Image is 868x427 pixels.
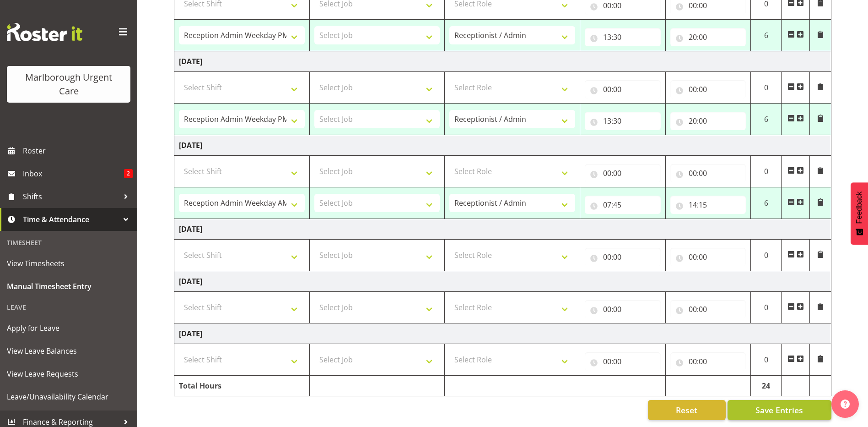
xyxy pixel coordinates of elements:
span: Save Entries [755,404,803,416]
span: View Leave Requests [7,367,130,381]
td: 0 [751,344,782,376]
span: Reset [676,404,697,416]
button: Feedback - Show survey [851,182,868,245]
div: Timesheet [2,233,135,252]
span: Shifts [23,190,119,203]
input: Click to select... [585,196,661,214]
a: Manual Timesheet Entry [2,275,135,298]
span: Time & Attendance [23,213,119,226]
span: Roster [23,144,133,158]
input: Click to select... [585,352,661,371]
td: 0 [751,292,782,323]
img: help-xxl-2.png [841,400,850,409]
button: Reset [648,400,726,420]
td: [DATE] [174,51,831,72]
input: Click to select... [585,112,661,130]
td: [DATE] [174,135,831,156]
a: Apply for Leave [2,317,135,339]
div: Leave [2,298,135,317]
td: 6 [751,187,782,219]
td: Total Hours [174,376,310,396]
input: Click to select... [585,164,661,182]
td: 0 [751,240,782,271]
input: Click to select... [670,164,746,182]
td: 0 [751,72,782,104]
span: Leave/Unavailability Calendar [7,390,130,404]
span: Manual Timesheet Entry [7,279,130,293]
td: 0 [751,156,782,187]
td: 24 [751,376,782,396]
a: Leave/Unavailability Calendar [2,385,135,408]
td: [DATE] [174,271,831,292]
a: View Timesheets [2,252,135,275]
button: Save Entries [728,400,831,420]
input: Click to select... [670,112,746,130]
span: View Timesheets [7,257,130,270]
td: [DATE] [174,219,831,240]
input: Click to select... [670,28,746,46]
input: Click to select... [585,300,661,318]
input: Click to select... [670,196,746,214]
input: Click to select... [585,248,661,266]
div: Marlborough Urgent Care [16,71,121,98]
span: View Leave Balances [7,344,130,358]
span: Feedback [855,192,863,224]
span: Apply for Leave [7,321,130,335]
a: View Leave Balances [2,339,135,362]
input: Click to select... [670,248,746,266]
td: [DATE] [174,323,831,344]
input: Click to select... [585,80,661,99]
input: Click to select... [670,300,746,318]
input: Click to select... [670,352,746,371]
input: Click to select... [585,28,661,46]
img: Rosterit website logo [7,23,82,41]
span: Inbox [23,167,124,181]
td: 6 [751,20,782,51]
td: 6 [751,104,782,135]
span: 2 [124,169,133,178]
input: Click to select... [670,80,746,99]
a: View Leave Requests [2,362,135,385]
